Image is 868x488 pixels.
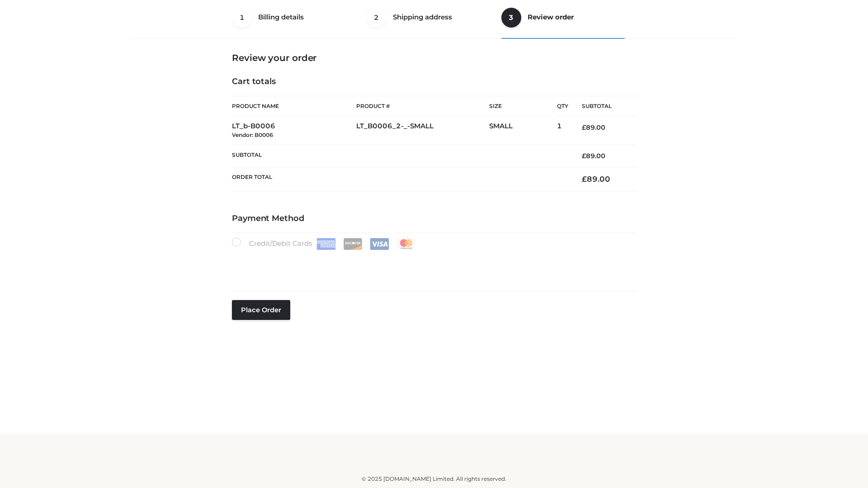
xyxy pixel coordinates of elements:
th: Qty [557,96,568,117]
div: © 2025 [DOMAIN_NAME] Limited. All rights reserved. [134,474,734,483]
h3: Review your order [232,52,636,63]
th: Product # [356,96,489,117]
small: Vendor: B0006 [232,131,273,138]
th: Product Name [232,96,356,117]
td: LT_b-B0006 [232,117,356,145]
bdi: 89.00 [582,174,610,183]
td: LT_B0006_2-_-SMALL [356,117,489,145]
img: Visa [370,238,389,250]
th: Subtotal [568,96,636,117]
th: Size [489,96,552,117]
td: 1 [557,117,568,145]
span: £ [582,152,586,160]
bdi: 89.00 [582,152,605,160]
label: Credit/Debit Cards [232,238,417,250]
td: SMALL [489,117,557,145]
th: Subtotal [232,145,568,167]
img: Amex [316,238,336,250]
img: Mastercard [396,238,416,250]
img: Discover [343,238,363,250]
th: Order Total [232,167,568,191]
span: £ [582,174,587,183]
bdi: 89.00 [582,123,605,131]
iframe: Secure payment input frame [230,248,634,281]
h4: Payment Method [232,214,636,224]
button: Place order [232,300,290,320]
h4: Cart totals [232,77,636,87]
span: £ [582,123,586,131]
